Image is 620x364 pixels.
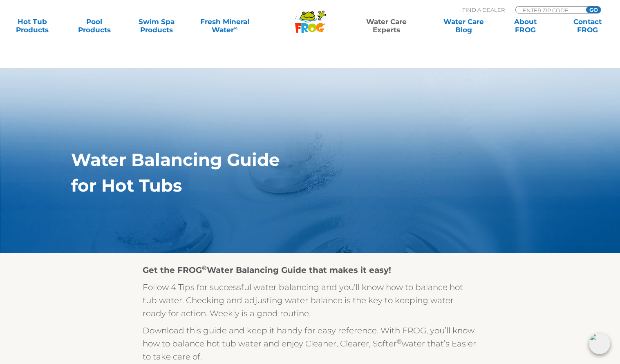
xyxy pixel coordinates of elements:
[586,7,601,13] input: GO
[439,18,488,34] a: Water CareBlog
[71,176,511,195] h1: for Hot Tubs
[202,264,207,272] sup: ®
[347,18,425,34] a: Water CareExperts
[143,281,478,320] p: Follow 4 Tips for successful water balancing and you’ll know how to balance hot tub water. Checki...
[71,150,511,170] h1: Water Balancing Guide
[143,324,478,363] p: Download this guide and keep it handy for easy reference. With FROG, you’ll know how to balance h...
[564,18,612,34] a: ContactFROG
[462,6,505,13] p: Find A Dealer
[195,18,255,34] a: Fresh MineralWater∞
[589,333,610,354] img: openIcon
[132,18,181,34] a: Swim SpaProducts
[522,7,577,13] input: Zip Code Form
[397,337,402,345] sup: ®
[8,18,56,34] a: Hot TubProducts
[501,18,550,34] a: AboutFROG
[234,25,237,31] sup: ∞
[143,265,391,275] strong: Get the FROG Water Balancing Guide that makes it easy!
[70,18,119,34] a: PoolProducts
